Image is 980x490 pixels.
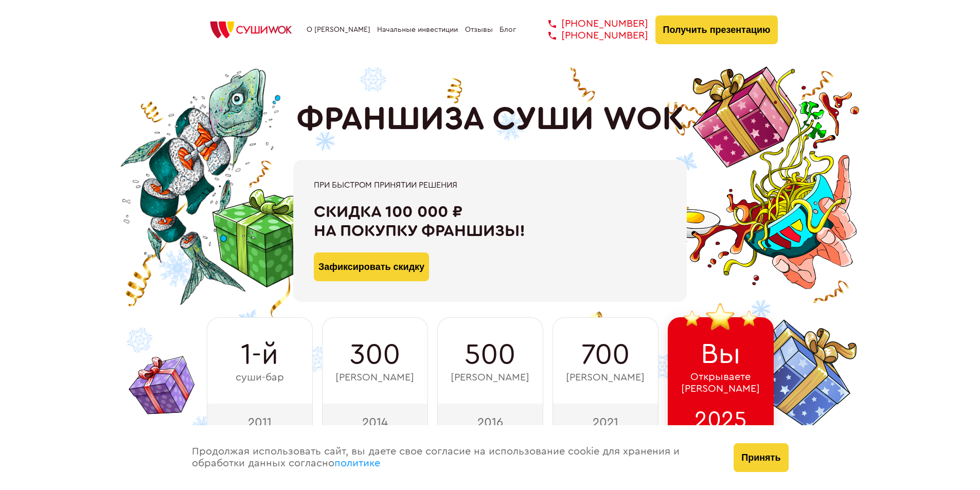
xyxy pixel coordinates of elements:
div: 2021 [553,404,658,441]
div: 2025 [668,404,774,441]
span: [PERSON_NAME] [566,372,645,384]
button: Зафиксировать скидку [314,252,429,281]
div: 2014 [322,404,428,441]
span: суши-бар [236,372,284,384]
button: Принять [734,443,788,472]
div: 2016 [437,404,543,441]
span: [PERSON_NAME] [451,372,529,384]
a: Отзывы [465,26,493,34]
span: [PERSON_NAME] [335,372,414,384]
span: Вы [701,338,741,371]
a: политике [334,458,380,468]
div: 2011 [207,404,313,441]
span: 1-й [241,338,278,371]
div: Скидка 100 000 ₽ на покупку франшизы! [314,203,666,241]
span: 500 [465,338,515,371]
div: Продолжая использовать сайт, вы даете свое согласие на использование cookie для хранения и обрабо... [182,425,724,490]
a: О [PERSON_NAME] [307,26,370,34]
span: Открываете [PERSON_NAME] [681,371,760,395]
img: СУШИWOK [202,19,300,41]
a: Начальные инвестиции [377,26,458,34]
a: [PHONE_NUMBER] [533,30,648,42]
button: Получить презентацию [655,15,778,44]
a: Блог [500,26,516,34]
a: [PHONE_NUMBER] [533,18,648,30]
span: 700 [581,338,630,371]
span: 300 [350,338,400,371]
div: При быстром принятии решения [314,180,666,190]
h1: ФРАНШИЗА СУШИ WOK [296,100,684,138]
